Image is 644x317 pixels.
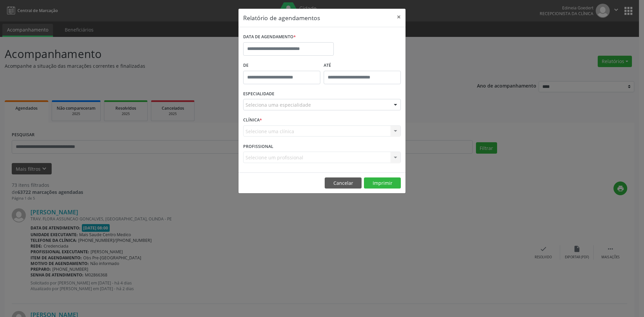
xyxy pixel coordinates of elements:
label: DATA DE AGENDAMENTO [243,32,296,42]
span: Seleciona uma especialidade [246,101,311,108]
label: ESPECIALIDADE [243,89,274,99]
h5: Relatório de agendamentos [243,13,320,22]
button: Close [392,9,406,25]
label: CLÍNICA [243,115,262,125]
label: ATÉ [324,60,401,71]
button: Imprimir [364,177,401,189]
label: De [243,60,320,71]
button: Cancelar [325,177,362,189]
label: PROFISSIONAL [243,141,273,152]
